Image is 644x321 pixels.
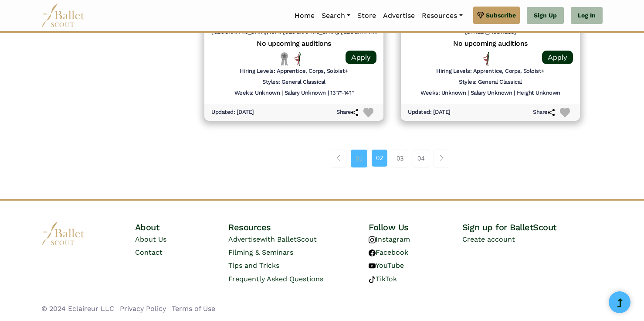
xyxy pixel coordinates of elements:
[262,79,325,86] h6: Styles: General Classical
[542,51,573,64] a: Apply
[533,109,555,116] h6: Share
[331,150,454,167] nav: Page navigation example
[514,89,515,97] h6: |
[363,108,373,118] img: Heart
[328,89,329,97] h6: |
[369,235,410,243] a: Instagram
[369,249,376,256] img: facebook logo
[462,235,515,243] a: Create account
[560,108,570,118] img: Heart
[41,303,114,314] li: © 2024 Eclaireur LLC
[172,304,215,313] a: Terms of Use
[260,235,317,243] span: with BalletScout
[486,10,516,20] span: Subscribe
[471,89,512,97] h6: Salary Unknown
[279,52,290,65] img: Local
[372,150,387,166] a: 02
[285,89,326,97] h6: Salary Unknown
[571,7,603,24] a: Log In
[228,275,323,283] a: Frequently Asked Questions
[228,248,293,256] a: Filming & Seminars
[330,89,353,97] h6: 13'7"-14'1"
[228,222,369,233] h4: Resources
[234,89,280,97] h6: Weeks: Unknown
[351,150,367,167] a: 01
[240,68,348,75] h6: Hiring Levels: Apprentice, Corps, Soloist+
[418,7,466,25] a: Resources
[120,304,166,313] a: Privacy Policy
[291,7,318,25] a: Home
[135,248,163,256] a: Contact
[380,7,418,25] a: Advertise
[369,222,462,233] h4: Follow Us
[369,248,408,256] a: Facebook
[473,7,520,24] a: Subscribe
[527,7,564,24] a: Sign Up
[517,89,560,97] h6: Height Unknown
[346,51,376,64] a: Apply
[228,235,317,243] a: Advertisewith BalletScout
[483,52,489,66] img: All
[468,89,469,97] h6: |
[294,52,301,66] img: All
[462,222,603,233] h4: Sign up for BalletScout
[281,89,283,97] h6: |
[135,222,229,233] h4: About
[369,275,397,283] a: TikTok
[413,150,429,167] a: 04
[336,109,358,116] h6: Share
[41,222,85,246] img: logo
[408,39,573,48] h5: No upcoming auditions
[369,276,376,283] img: tiktok logo
[369,236,376,243] img: instagram logo
[420,89,466,97] h6: Weeks: Unknown
[369,261,404,270] a: YouTube
[477,10,484,20] img: gem.svg
[392,150,408,167] a: 03
[408,109,451,116] h6: Updated: [DATE]
[369,263,376,270] img: youtube logo
[318,7,354,25] a: Search
[228,261,279,270] a: Tips and Tricks
[436,68,545,75] h6: Hiring Levels: Apprentice, Corps, Soloist+
[354,7,380,25] a: Store
[135,235,166,243] a: About Us
[211,39,376,48] h5: No upcoming auditions
[211,109,254,116] h6: Updated: [DATE]
[459,79,522,86] h6: Styles: General Classical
